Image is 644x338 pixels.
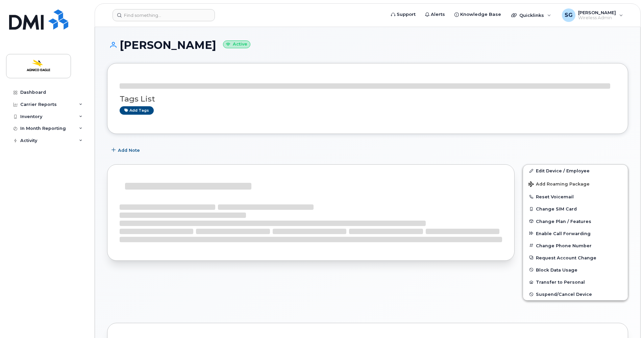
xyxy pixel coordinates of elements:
[523,288,628,300] button: Suspend/Cancel Device
[523,215,628,227] button: Change Plan / Features
[523,252,628,264] button: Request Account Change
[107,144,146,156] button: Add Note
[118,147,140,153] span: Add Note
[120,106,154,115] a: Add tags
[523,264,628,276] button: Block Data Usage
[523,276,628,288] button: Transfer to Personal
[528,181,590,188] span: Add Roaming Package
[523,165,628,177] a: Edit Device / Employee
[536,292,592,297] span: Suspend/Cancel Device
[536,231,591,236] span: Enable Call Forwarding
[523,177,628,191] button: Add Roaming Package
[536,219,591,224] span: Change Plan / Features
[120,95,616,103] h3: Tags List
[523,240,628,252] button: Change Phone Number
[223,40,250,48] small: Active
[523,227,628,240] button: Enable Call Forwarding
[107,39,628,51] h1: [PERSON_NAME]
[523,191,628,203] button: Reset Voicemail
[523,203,628,215] button: Change SIM Card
